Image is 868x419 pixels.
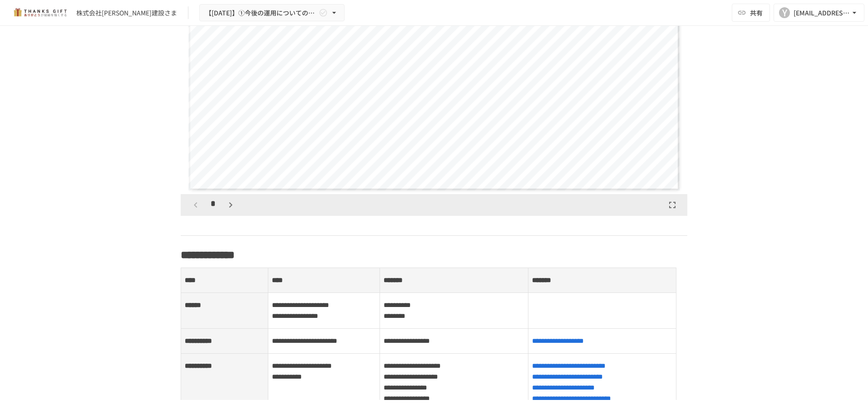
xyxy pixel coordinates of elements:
[199,4,345,22] button: 【[DATE]】①今後の運用についてのご案内/THANKS GIFTキックオフMTG
[750,8,763,18] span: 共有
[76,8,177,18] div: 株式会社[PERSON_NAME]建設さま
[11,5,69,20] img: mMP1OxWUAhQbsRWCurg7vIHe5HqDpP7qZo7fRoNLXQh
[205,7,317,19] span: 【[DATE]】①今後の運用についてのご案内/THANKS GIFTキックオフMTG
[732,4,770,22] button: 共有
[779,7,790,18] div: Y
[794,7,850,19] div: [EMAIL_ADDRESS][DOMAIN_NAME]
[774,4,864,22] button: Y[EMAIL_ADDRESS][DOMAIN_NAME]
